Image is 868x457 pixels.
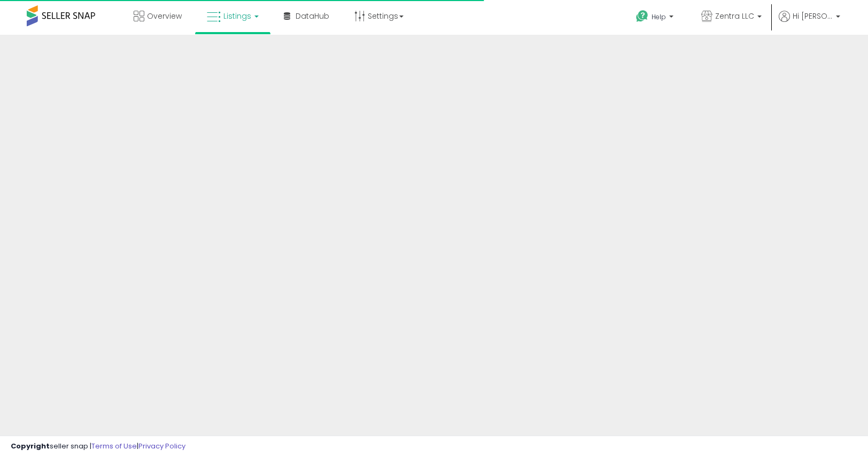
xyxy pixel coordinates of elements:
span: Zentra LLC [715,11,754,21]
a: Terms of Use [91,441,137,451]
a: Help [627,2,684,35]
i: Get Help [635,10,649,23]
div: seller snap | | [11,441,185,452]
a: Privacy Policy [138,441,185,451]
span: Overview [147,11,182,21]
span: Listings [223,11,251,21]
span: Help [652,12,666,21]
a: Hi [PERSON_NAME] [779,11,840,35]
span: DataHub [296,11,329,21]
span: Hi [PERSON_NAME] [793,11,833,21]
strong: Copyright [11,441,50,451]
